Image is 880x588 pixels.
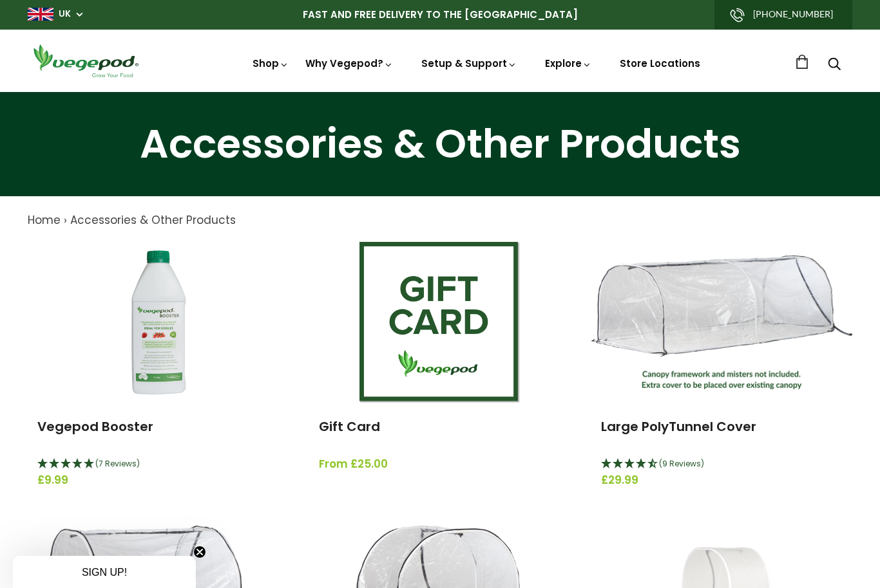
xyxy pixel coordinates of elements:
a: Home [28,212,61,228]
a: Why Vegepod? [305,57,393,70]
span: (7 Reviews) [95,458,140,469]
a: Store Locations [620,57,700,70]
a: Accessories & Other Products [70,212,236,228]
div: 5 Stars - 7 Reviews [37,456,279,473]
div: SIGN UP!Close teaser [13,556,196,588]
a: Setup & Support [421,57,517,70]
nav: breadcrumbs [28,212,852,229]
h1: Accessories & Other Products [16,124,864,164]
img: Large PolyTunnel Cover [591,255,852,390]
a: UK [59,8,71,21]
span: From £25.00 [319,456,560,473]
div: 4.44 Stars - 9 Reviews [601,456,843,473]
span: (9 Reviews) [659,458,704,469]
span: SIGN UP! [82,567,127,578]
a: Search [828,59,841,72]
span: › [64,212,67,228]
img: Gift Card [359,242,521,403]
img: Vegepod Booster [78,242,239,403]
span: £29.99 [601,472,843,489]
a: Shop [253,57,289,70]
a: Gift Card [319,418,380,436]
button: Close teaser [193,546,206,558]
a: Vegepod Booster [37,418,153,436]
img: gb_large.png [28,8,53,21]
span: £9.99 [37,472,279,489]
img: Vegepod [28,42,144,79]
a: Explore [545,57,591,70]
a: Large PolyTunnel Cover [601,418,756,436]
